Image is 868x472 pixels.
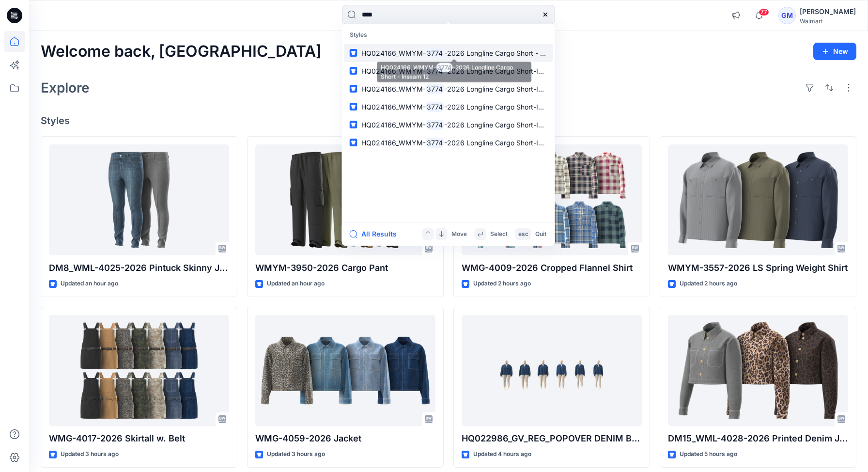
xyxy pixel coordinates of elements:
[426,101,445,112] mark: 3774
[49,144,229,256] a: DM8_WML-4025-2026 Pintuck Skinny Jeans
[426,65,445,77] mark: 3774
[668,261,848,275] p: WMYM-3557-2026 LS Spring Weight Shirt
[61,449,119,459] p: Updated 3 hours ago
[518,229,528,239] p: esc
[426,83,445,94] mark: 3774
[344,98,553,116] a: HQ024166_WMYM-3774-2026 Longline Cargo Short-Inseam12
[344,26,553,44] p: Styles
[444,121,566,129] span: -2026 Longline Cargo Short-Inseam12
[49,432,229,445] p: WMG-4017-2026 Skirtall w. Belt
[462,432,642,445] p: HQ022986_GV_REG_POPOVER DENIM BLOUSE
[778,7,796,24] div: GM
[426,47,445,59] mark: 3774
[61,279,118,289] p: Updated an hour ago
[759,8,769,16] span: 77
[344,80,553,98] a: HQ024166_WMYM-3774-2026 Longline Cargo Short-Inseam 12
[680,279,737,289] p: Updated 2 hours ago
[451,229,467,239] p: Move
[444,49,572,57] span: -2026 Longline Cargo Short - Inseam 12
[813,43,856,60] button: New
[444,139,566,147] span: -2026 Longline Cargo Short-Inseam12
[255,144,435,256] a: WMYM-3950-2026 Cargo Pant
[800,17,856,25] div: Walmart
[473,449,531,459] p: Updated 4 hours ago
[800,6,856,17] div: [PERSON_NAME]
[444,67,568,75] span: -2026 Longline Cargo Short-Inseam 12
[361,85,426,93] span: HQ024166_WMYM-
[535,229,546,239] p: Quit
[361,121,426,129] span: HQ024166_WMYM-
[490,229,508,239] p: Select
[361,67,426,75] span: HQ024166_WMYM-
[344,62,553,80] a: HQ024166_WMYM-3774-2026 Longline Cargo Short-Inseam 12
[680,449,737,459] p: Updated 5 hours ago
[344,44,553,62] a: HQ024166_WMYM-3774-2026 Longline Cargo Short - Inseam 12
[344,116,553,134] a: HQ024166_WMYM-3774-2026 Longline Cargo Short-Inseam12
[350,228,403,240] button: All Results
[267,449,325,459] p: Updated 3 hours ago
[668,144,848,256] a: WMYM-3557-2026 LS Spring Weight Shirt
[255,261,435,275] p: WMYM-3950-2026 Cargo Pant
[49,315,229,426] a: WMG-4017-2026 Skirtall w. Belt
[267,279,325,289] p: Updated an hour ago
[444,85,568,93] span: -2026 Longline Cargo Short-Inseam 12
[361,139,426,147] span: HQ024166_WMYM-
[41,43,322,61] h2: Welcome back, [GEOGRAPHIC_DATA]
[255,432,435,445] p: WMG-4059-2026 Jacket
[41,80,90,95] h2: Explore
[426,119,445,130] mark: 3774
[462,315,642,426] a: HQ022986_GV_REG_POPOVER DENIM BLOUSE
[49,261,229,275] p: DM8_WML-4025-2026 Pintuck Skinny Jeans
[255,315,435,426] a: WMG-4059-2026 Jacket
[361,49,426,57] span: HQ024166_WMYM-
[668,432,848,445] p: DM15_WML-4028-2026 Printed Denim Jacket
[361,103,426,111] span: HQ024166_WMYM-
[41,115,856,126] h4: Styles
[462,261,642,275] p: WMG-4009-2026 Cropped Flannel Shirt
[668,315,848,426] a: DM15_WML-4028-2026 Printed Denim Jacket
[473,279,531,289] p: Updated 2 hours ago
[344,134,553,152] a: HQ024166_WMYM-3774-2026 Longline Cargo Short-Inseam12
[444,103,566,111] span: -2026 Longline Cargo Short-Inseam12
[426,137,445,148] mark: 3774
